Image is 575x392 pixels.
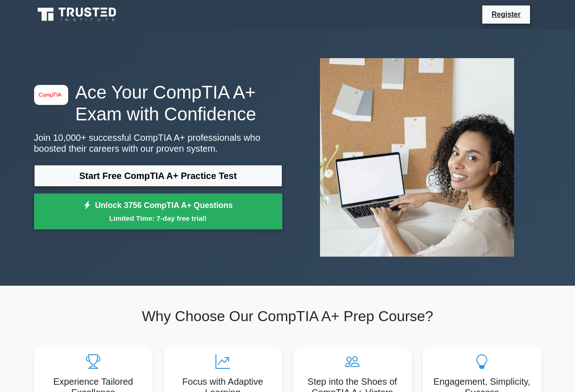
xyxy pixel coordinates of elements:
h1: Ace Your CompTIA A+ Exam with Confidence [34,81,282,125]
small: Limited Time: 7-day free trial! [45,213,271,223]
a: Unlock 3756 CompTIA A+ QuestionsLimited Time: 7-day free trial! [34,194,282,230]
a: Start Free CompTIA A+ Practice Test [34,165,282,187]
a: Register [486,9,526,20]
p: Join 10,000+ successful CompTIA A+ professionals who boosted their careers with our proven system. [34,132,282,154]
h2: Why Choose Our CompTIA A+ Prep Course? [34,308,541,325]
